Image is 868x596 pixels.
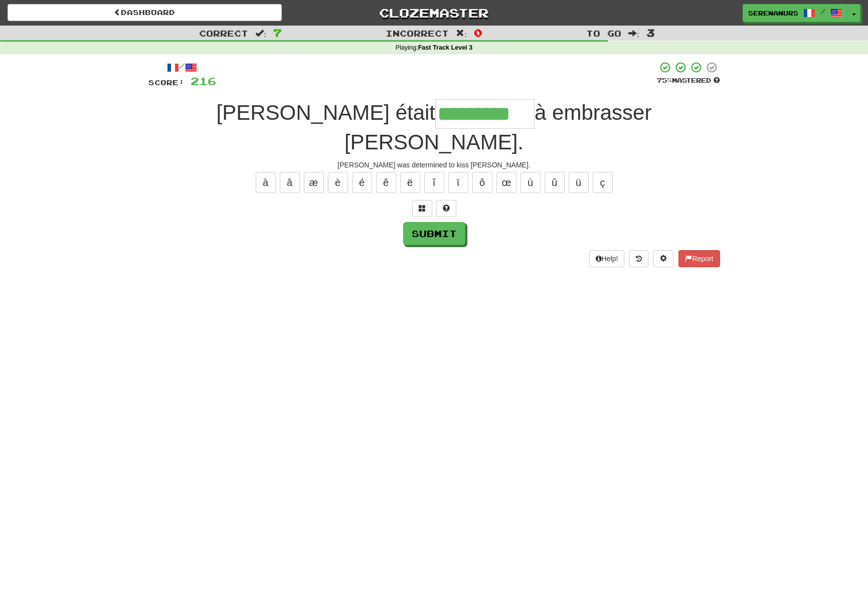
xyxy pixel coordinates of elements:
a: SerenaNurs / [743,4,848,22]
button: è [328,172,348,193]
a: Dashboard [8,4,282,21]
button: ë [400,172,420,193]
button: ü [569,172,589,193]
strong: Fast Track Level 3 [418,44,473,51]
button: é [352,172,372,193]
button: ê [376,172,396,193]
button: â [280,172,300,193]
span: 0 [474,27,482,39]
button: û [545,172,565,193]
div: Mastered [657,76,720,85]
a: Clozemaster [297,4,571,22]
span: Correct [199,28,248,38]
span: / [820,8,825,15]
span: à embrasser [PERSON_NAME]. [344,101,651,154]
button: ç [593,172,613,193]
span: 3 [646,27,655,39]
div: / [148,61,216,74]
button: æ [304,172,324,193]
button: î [424,172,444,193]
button: ï [448,172,468,193]
button: Submit [403,222,465,245]
button: ù [520,172,541,193]
span: Score: [148,78,185,87]
button: Single letter hint - you only get 1 per sentence and score half the points! alt+h [436,200,456,217]
div: [PERSON_NAME] was determined to kiss [PERSON_NAME]. [148,160,720,170]
span: : [628,29,639,38]
span: 75 % [657,76,672,84]
button: ô [472,172,492,193]
button: Help! [589,250,625,267]
span: : [456,29,467,38]
button: œ [496,172,516,193]
button: Report [678,250,720,267]
span: To go [586,28,621,38]
span: Incorrect [386,28,449,38]
span: SerenaNurs [748,9,798,18]
span: 216 [191,75,216,87]
button: Round history (alt+y) [629,250,648,267]
span: 7 [273,27,282,39]
span: : [255,29,266,38]
button: Switch sentence to multiple choice alt+p [412,200,432,217]
button: à [256,172,276,193]
span: [PERSON_NAME] était [217,101,435,124]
